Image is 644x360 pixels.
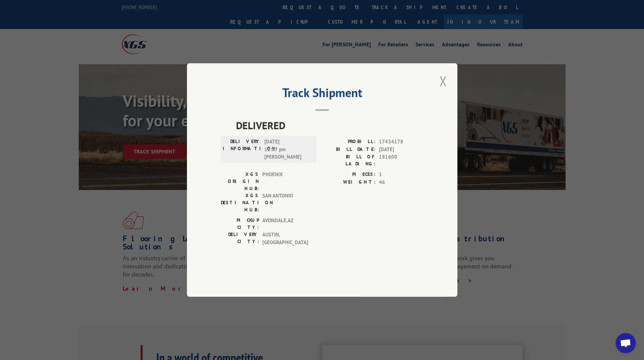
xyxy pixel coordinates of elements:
[379,171,424,178] span: 1
[322,171,376,178] label: PIECES:
[221,88,424,101] h2: Track Shipment
[262,217,308,231] span: AVONDALE , AZ
[322,178,376,186] label: WEIGHT:
[223,138,261,161] label: DELIVERY INFORMATION:
[379,178,424,186] span: 46
[221,231,259,246] label: DELIVERY CITY:
[616,333,636,353] a: Open chat
[379,138,424,146] span: 17434178
[437,72,449,90] button: Close modal
[221,171,259,192] label: XGS ORIGIN HUB:
[221,192,259,213] label: XGS DESTINATION HUB:
[264,138,310,161] span: [DATE] 12:07 pm [PERSON_NAME]
[379,146,424,153] span: [DATE]
[322,153,376,167] label: BILL OF LADING:
[322,138,376,146] label: PROBILL:
[221,217,259,231] label: PICKUP CITY:
[262,171,308,192] span: PHOENIX
[236,118,424,133] span: DELIVERED
[322,146,376,153] label: BILL DATE:
[262,192,308,213] span: SAN ANTONIO
[379,153,424,167] span: 181600
[262,231,308,246] span: AUSTIN , [GEOGRAPHIC_DATA]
